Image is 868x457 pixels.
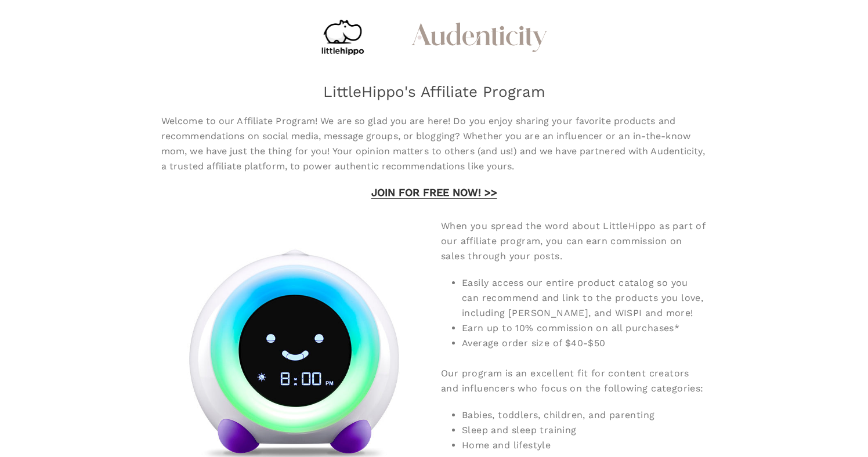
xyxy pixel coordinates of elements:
li: Sleep and sleep training [462,423,707,438]
div: Our program is an excellent fit for content creators and influencers who focus on the following c... [441,351,707,396]
img: Store Logo [314,14,368,60]
li: Babies, toddlers, children, and parenting [462,408,707,423]
li: Easily access our entire product catalog so you can recommend and link to the products you love, ... [462,275,707,321]
div: When you spread the word about LittleHippo as part of our affiliate program, you can earn commiss... [441,219,707,264]
li: Earn up to 10% commission on all purchases* [462,321,707,336]
a: JOIN FOR FREE NOW! >> [371,186,497,198]
div: Welcome to our Affiliate Program! We are so glad you are here! Do you enjoy sharing your favorite... [161,114,707,174]
p: LittleHippo's Affiliate Program [82,85,786,99]
li: Home and lifestyle [462,438,707,453]
li: Average order size of $40-$50 [462,336,707,351]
